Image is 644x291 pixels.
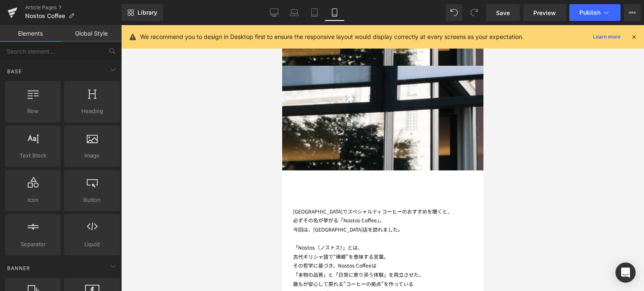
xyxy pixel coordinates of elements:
[325,4,345,21] a: Mobile
[496,8,510,17] span: Save
[8,240,58,249] span: Separator
[11,245,201,254] div: 「本物の品質」と「日常に寄り添う体験」を両立させた、
[11,227,201,236] div: 古代ギリシャ語で“帰郷”を
[579,9,600,16] span: Publish
[446,4,462,21] button: Undo
[67,196,117,204] span: Button
[466,4,483,21] button: Redo
[6,67,23,75] span: Base
[8,196,58,204] span: Icon
[67,151,117,160] span: Image
[11,218,201,227] div: 「Nostos（ノストス）」とは、
[67,107,117,116] span: Heading
[122,4,163,21] a: New Library
[138,9,157,16] span: Library
[624,4,641,21] button: More
[264,4,284,21] a: Desktop
[304,4,325,21] a: Tablet
[8,151,58,160] span: Text Block
[11,254,201,263] div: 誰もが安心して戻れる“コーヒーの拠点”を作っている
[6,264,31,272] span: Banner
[569,4,621,21] button: Publish
[140,32,524,41] p: We recommend you to design in Desktop first to ensure the responsive layout would display correct...
[589,32,624,42] a: Learn more
[67,240,117,249] span: Liquid
[8,107,58,116] span: Row
[523,4,566,21] a: Preview
[71,228,106,235] span: 意味する言葉。
[533,8,556,17] span: Preview
[25,13,65,19] span: Nostos Coffee
[61,25,122,42] a: Global Style
[11,236,201,245] div: その哲学に基づき、Nostos Coffeeは
[11,263,201,272] div: コーヒショップです。
[25,4,122,11] a: Article Pages
[615,263,636,283] div: Open Intercom Messenger
[284,4,304,21] a: Laptop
